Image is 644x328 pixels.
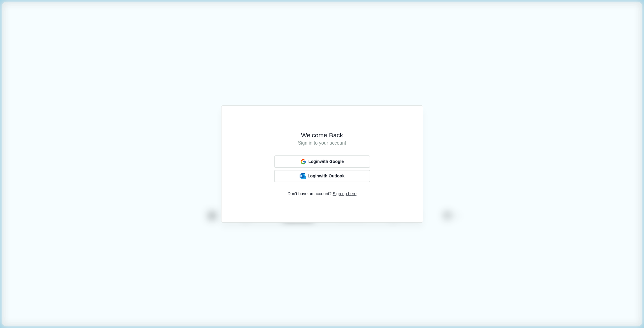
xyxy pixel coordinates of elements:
img: Outlook Logo [300,173,306,179]
h1: Welcome Back [230,131,414,139]
button: Outlook LogoLoginwith Outlook [274,170,370,182]
span: Login with Google [308,159,344,164]
h1: Sign in to your account [230,139,414,147]
span: Sign up here [333,191,356,197]
button: Loginwith Google [274,155,370,168]
span: Don't have an account? [288,191,332,197]
span: Login with Outlook [308,173,345,179]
